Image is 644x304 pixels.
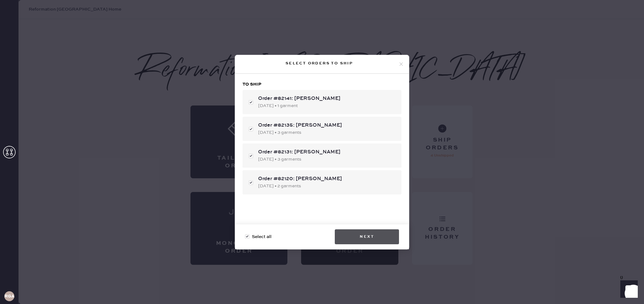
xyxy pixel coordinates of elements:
h3: RGA [4,294,14,298]
div: [DATE] • 3 garments [258,129,396,136]
span: Select all [252,233,272,240]
div: Order #82120: [PERSON_NAME] [258,175,396,183]
div: [DATE] • 3 garments [258,156,396,163]
div: [DATE] • 1 garment [258,102,396,109]
div: Select orders to ship [240,60,398,67]
h3: To ship [243,81,401,87]
div: Order #82135: [PERSON_NAME] [258,122,396,129]
button: Next [335,229,399,244]
div: [DATE] • 2 garments [258,183,396,189]
iframe: Front Chat [614,276,641,303]
div: Order #82141: [PERSON_NAME] [258,95,396,102]
div: Order #82131: [PERSON_NAME] [258,148,396,156]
